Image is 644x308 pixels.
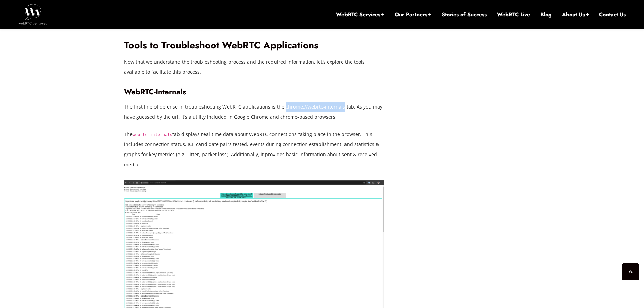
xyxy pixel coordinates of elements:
[124,57,384,77] p: Now that we understand the troubleshooting process and the required information, let’s explore th...
[395,11,431,18] a: Our Partners
[540,11,552,18] a: Blog
[442,11,487,18] a: Stories of Success
[124,40,384,51] h2: Tools to Troubleshoot WebRTC Applications
[124,102,384,122] p: The first line of defense in troubleshooting WebRTC applications is the chrome://webrtc-internals...
[599,11,626,18] a: Contact Us
[18,4,47,24] img: WebRTC.ventures
[124,129,384,170] p: The tab displays real-time data about WebRTC connections taking place in the browser. This includ...
[133,132,172,137] code: webrtc-internals
[336,11,384,18] a: WebRTC Services
[497,11,530,18] a: WebRTC Live
[124,87,384,96] h3: WebRTC-Internals
[562,11,589,18] a: About Us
